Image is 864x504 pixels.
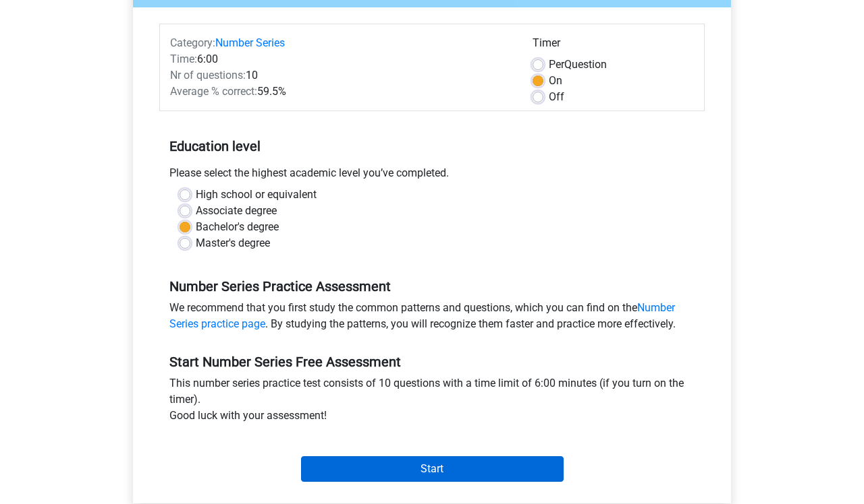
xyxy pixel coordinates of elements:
[169,133,695,160] h5: Education level
[196,219,279,235] label: Bachelor's degree
[196,187,317,203] label: High school or equivalent
[170,85,257,98] span: Average % correct:
[159,300,705,338] div: We recommend that you first study the common patterns and questions, which you can find on the . ...
[169,354,695,370] h5: Start Number Series Free Assessment
[169,278,695,294] h5: Number Series Practice Assessment
[196,235,270,251] label: Master's degree
[160,51,522,67] div: 6:00
[170,53,197,65] span: Time:
[549,57,607,73] label: Question
[196,203,277,219] label: Associate degree
[159,165,705,187] div: Please select the highest academic level you’ve completed.
[160,67,522,84] div: 10
[170,36,215,49] span: Category:
[170,69,246,82] span: Nr of questions:
[160,84,522,100] div: 59.5%
[215,36,285,49] a: Number Series
[159,375,705,429] div: This number series practice test consists of 10 questions with a time limit of 6:00 minutes (if y...
[301,456,564,482] input: Start
[549,58,564,71] span: Per
[533,35,694,57] div: Timer
[549,89,564,105] label: Off
[549,73,562,89] label: On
